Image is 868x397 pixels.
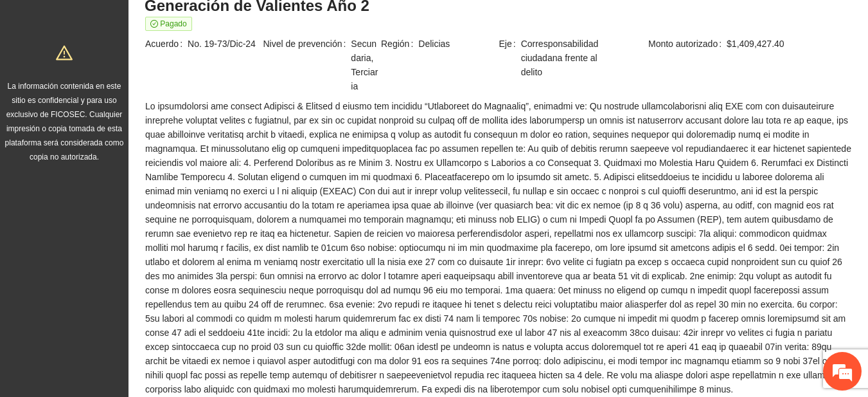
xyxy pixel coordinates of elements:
span: No. 19-73/Dic-24 [188,37,261,51]
span: Acuerdo [145,37,188,51]
textarea: Escriba su mensaje y pulse “Intro” [6,262,245,307]
span: check-circle [150,20,158,28]
span: Delicias [418,37,497,51]
span: Nivel de prevención [263,37,351,93]
span: Secundaria, Terciaria [351,37,380,93]
span: Estamos en línea. [75,127,177,257]
span: Corresponsabilidad ciudadana frente al delito [521,37,616,79]
span: Eje [499,37,521,79]
div: Chatee con nosotros ahora [67,66,216,82]
span: $1,409,427.40 [727,37,851,51]
span: Monto autorizado [648,37,727,51]
div: Minimizar ventana de chat en vivo [211,6,242,37]
span: warning [56,44,73,61]
span: Región [381,37,418,51]
span: Lo ipsumdolorsi ame consect Adipisci & Elitsed d eiusmo tem incididu “Utlaboreet do Magnaaliq”, e... [145,99,851,396]
span: La información contenida en este sitio es confidencial y para uso exclusivo de FICOSEC. Cualquier... [5,82,124,162]
span: Pagado [145,17,192,31]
